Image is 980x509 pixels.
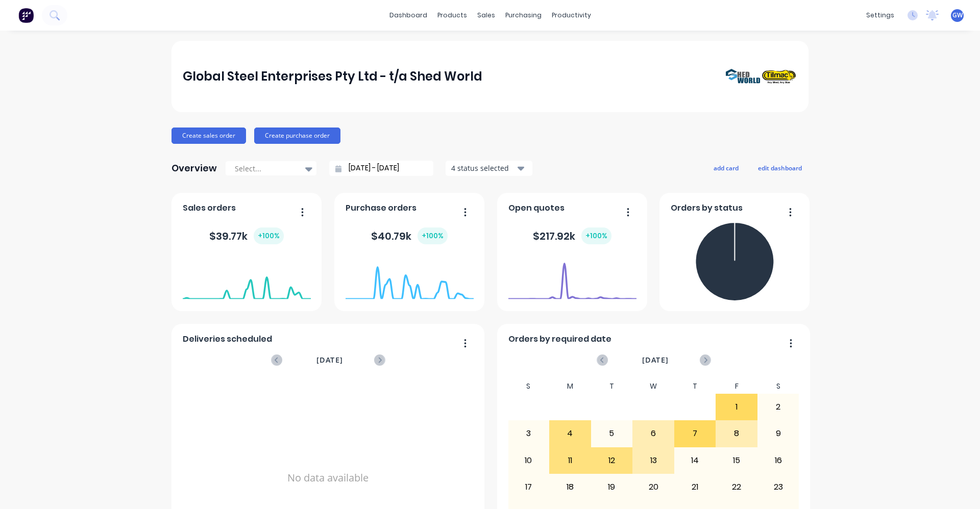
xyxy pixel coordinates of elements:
div: Overview [171,158,217,179]
div: 3 [508,421,549,446]
img: Global Steel Enterprises Pty Ltd - t/a Shed World [726,69,797,85]
div: M [549,379,591,394]
a: dashboard [384,8,432,23]
button: edit dashboard [751,161,808,174]
div: 17 [508,474,549,500]
div: 4 status selected [451,163,516,173]
div: productivity [547,8,596,23]
div: purchasing [500,8,547,23]
div: 18 [550,474,591,500]
div: 13 [633,448,674,473]
div: 10 [508,448,549,473]
button: Create purchase order [254,128,340,144]
div: 9 [758,421,799,446]
div: 4 [550,421,591,446]
div: + 100 % [254,227,284,244]
button: add card [707,161,745,174]
div: 6 [633,421,674,446]
div: 21 [675,474,716,500]
div: F [716,379,757,394]
div: T [674,379,716,394]
div: 16 [758,448,799,473]
div: 1 [716,394,757,420]
div: 15 [716,448,757,473]
button: 4 status selected [446,161,532,176]
div: 5 [592,421,632,446]
div: S [757,379,799,394]
div: Global Steel Enterprises Pty Ltd - t/a Shed World [183,66,482,87]
div: 12 [592,448,632,473]
div: $ 217.92k [533,227,611,244]
div: products [432,8,472,23]
div: 14 [675,448,716,473]
div: settings [861,8,899,23]
button: Create sales order [171,128,246,144]
div: 8 [716,421,757,446]
div: 20 [633,474,674,500]
div: sales [472,8,500,23]
div: 11 [550,448,591,473]
div: + 100 % [418,227,448,244]
div: 7 [675,421,716,446]
div: $ 39.77k [209,227,284,244]
span: GW [952,11,963,20]
span: Purchase orders [346,202,416,214]
div: $ 40.79k [371,227,448,244]
div: 19 [592,474,632,500]
div: + 100 % [581,227,611,244]
div: 2 [758,394,799,420]
div: 23 [758,474,799,500]
div: W [632,379,674,394]
div: T [591,379,633,394]
span: Sales orders [183,202,236,214]
span: [DATE] [316,354,343,366]
div: 22 [716,474,757,500]
img: Factory [18,8,34,23]
span: [DATE] [642,354,669,366]
span: Open quotes [508,202,565,214]
span: Orders by status [671,202,743,214]
div: S [508,379,550,394]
